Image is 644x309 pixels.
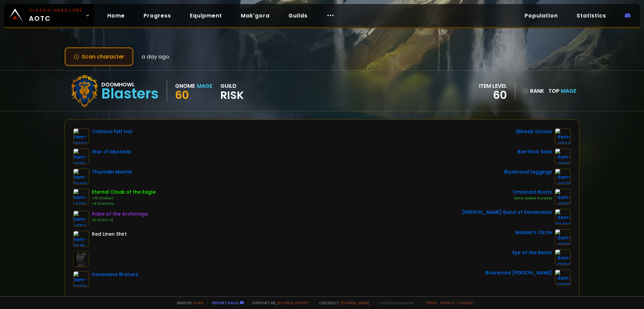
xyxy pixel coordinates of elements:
[92,168,132,176] div: Thuzadin Mantle
[184,9,227,23] a: Equipment
[92,201,156,206] div: +9 Stamina
[92,128,132,135] div: Crimson Felt Hat
[440,300,454,305] a: Privacy
[462,209,552,216] div: [PERSON_NAME] Band of Domination
[73,271,89,287] img: item-22313
[555,128,571,144] img: item-11634
[513,196,552,201] div: Minor Speed Increase
[138,9,176,23] a: Progress
[515,229,552,236] div: Maiden's Circle
[548,87,576,95] div: Top
[457,300,475,305] a: Consent
[516,128,552,135] div: Silkweb Gloves
[102,9,130,23] a: Home
[4,4,94,27] a: Classic HardcoreAOTC
[555,209,571,225] img: item-22433
[513,249,552,256] div: Eye of the Beast
[479,90,507,100] div: 60
[571,9,611,23] a: Statistics
[555,168,571,185] img: item-13170
[513,189,552,196] div: Omnicast Boots
[555,229,571,245] img: item-13001
[73,148,89,164] img: item-12103
[555,148,571,164] img: item-11662
[101,80,159,89] div: Doomhowl
[561,87,576,95] span: Mage
[64,47,133,66] button: Scan character
[523,87,544,95] div: rank
[92,148,131,155] div: Star of Mystaria
[73,168,89,185] img: item-22412
[173,300,203,305] span: Made by
[73,210,89,227] img: item-14152
[73,189,89,205] img: item-14331
[220,82,244,100] div: guild
[555,189,571,205] img: item-11822
[519,9,563,23] a: Population
[142,52,169,61] span: a day ago
[92,210,148,218] div: Robe of the Archmage
[555,269,571,285] img: item-12930
[73,128,89,144] img: item-18727
[92,231,127,238] div: Red Linen Shirt
[485,269,552,276] div: Briarwood [PERSON_NAME]
[503,168,552,176] div: Skyshroud Leggings
[518,148,552,155] div: Ban'thok Sash
[479,82,507,90] div: item level
[92,271,138,278] div: Ironweave Bracers
[212,300,238,305] a: Report a bug
[175,82,195,90] div: Gnome
[425,300,437,305] a: Terms
[235,9,275,23] a: Mak'gora
[92,218,148,223] div: All Stats +3
[340,300,370,305] a: [DOMAIN_NAME]
[277,300,311,305] a: Buy me a coffee
[101,89,159,99] div: Blasters
[29,7,83,24] span: AOTC
[220,90,244,100] span: Risk
[29,7,83,13] small: Classic Hardcore
[315,300,370,305] span: Checkout
[283,9,313,23] a: Guilds
[92,189,156,196] div: Eternal Cloak of the Eagle
[555,249,571,265] img: item-13968
[73,231,89,247] img: item-2575
[193,300,203,305] a: a fan
[175,87,189,103] span: 60
[92,196,156,201] div: +10 Intellect
[248,300,311,305] span: Support me,
[374,300,414,305] span: v. d752d5 - production
[197,82,212,90] div: Mage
